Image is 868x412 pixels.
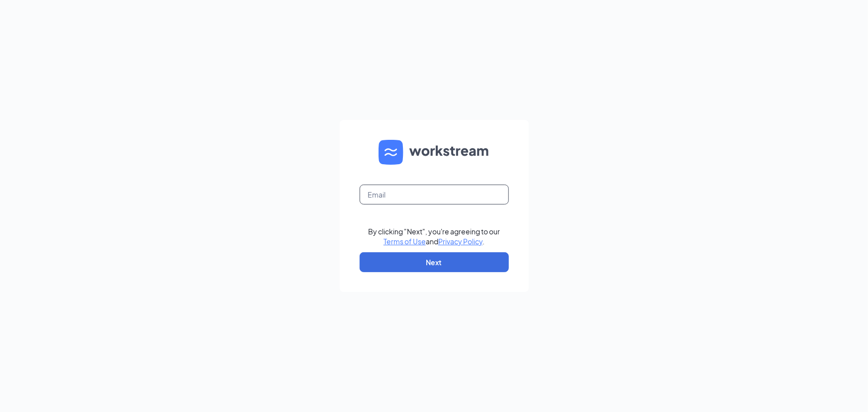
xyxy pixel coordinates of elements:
[360,185,509,205] input: Email
[360,252,509,272] button: Next
[438,237,482,246] a: Privacy Policy
[384,237,426,246] a: Terms of Use
[368,226,500,246] div: By clicking "Next", you're agreeing to our and .
[379,140,490,165] img: WS logo and Workstream text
